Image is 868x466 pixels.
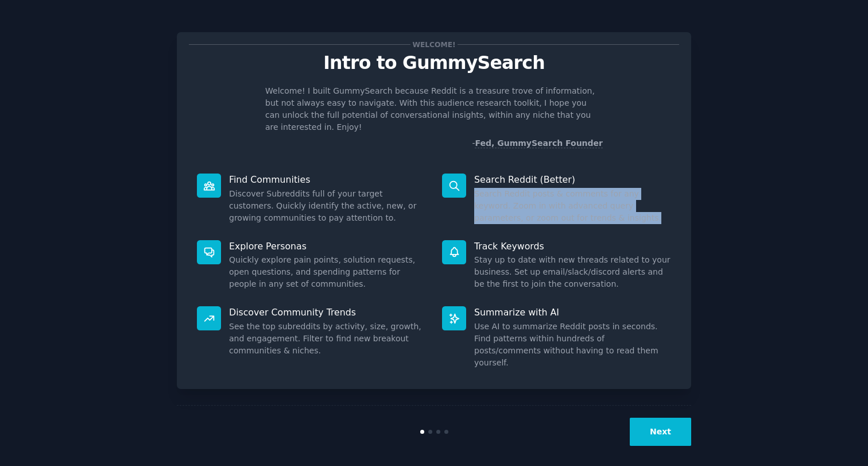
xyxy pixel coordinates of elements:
[474,321,671,369] dd: Use AI to summarize Reddit posts in seconds. Find patterns within hundreds of posts/comments with...
[229,188,426,224] dd: Discover Subreddits full of your target customers. Quickly identify the active, new, or growing c...
[475,138,603,148] a: Fed, GummySearch Founder
[229,174,426,186] p: Find Communities
[472,137,603,149] div: -
[474,254,671,290] dd: Stay up to date with new threads related to your business. Set up email/slack/discord alerts and ...
[229,306,426,318] p: Discover Community Trends
[474,174,671,186] p: Search Reddit (Better)
[229,321,426,357] dd: See the top subreddits by activity, size, growth, and engagement. Filter to find new breakout com...
[474,240,671,252] p: Track Keywords
[189,53,679,73] p: Intro to GummySearch
[630,418,691,446] button: Next
[229,240,426,252] p: Explore Personas
[474,188,671,224] dd: Search Reddit posts & comments for any keyword. Zoom in with advanced query parameters, or zoom o...
[265,85,603,133] p: Welcome! I built GummySearch because Reddit is a treasure trove of information, but not always ea...
[474,306,671,318] p: Summarize with AI
[410,38,458,51] span: Welcome!
[229,254,426,290] dd: Quickly explore pain points, solution requests, open questions, and spending patterns for people ...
